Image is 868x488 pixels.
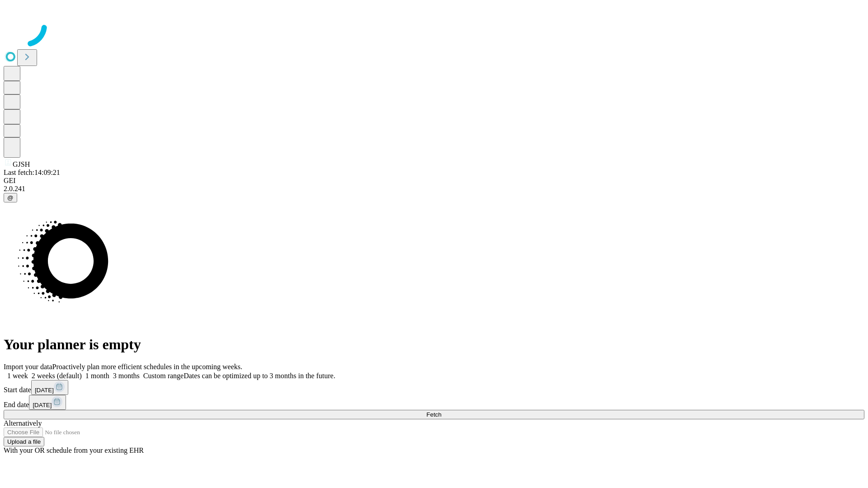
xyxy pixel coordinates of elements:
[4,395,864,410] div: End date
[7,372,28,380] span: 1 week
[29,395,66,410] button: [DATE]
[32,372,82,380] span: 2 weeks (default)
[85,372,109,380] span: 1 month
[4,363,52,371] span: Import your data
[4,169,60,176] span: Last fetch: 14:09:21
[4,410,864,419] button: Fetch
[35,387,54,394] span: [DATE]
[4,177,864,185] div: GEI
[143,372,184,380] span: Custom range
[4,380,864,395] div: Start date
[184,372,335,380] span: Dates can be optimized up to 3 months in the future.
[4,336,864,353] h1: Your planner is empty
[4,419,42,427] span: Alternatively
[4,193,17,202] button: @
[4,185,864,193] div: 2.0.241
[7,194,14,201] span: @
[426,411,441,418] span: Fetch
[4,446,144,454] span: With your OR schedule from your existing EHR
[31,380,68,395] button: [DATE]
[52,363,242,371] span: Proactively plan more efficient schedules in the upcoming weeks.
[113,372,140,380] span: 3 months
[4,437,44,446] button: Upload a file
[13,160,30,168] span: GJSH
[33,402,52,408] span: [DATE]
